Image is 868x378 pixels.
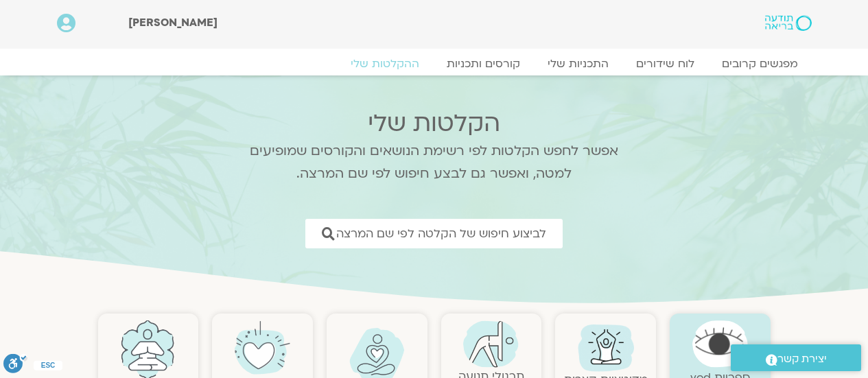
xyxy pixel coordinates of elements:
[433,57,534,71] a: קורסים ותכניות
[731,344,861,371] a: יצירת קשר
[57,57,812,71] nav: Menu
[336,227,546,240] span: לביצוע חיפוש של הקלטה לפי שם המרצה
[777,350,827,368] span: יצירת קשר
[708,57,812,71] a: מפגשים קרובים
[232,110,637,137] h2: הקלטות שלי
[232,140,637,185] p: אפשר לחפש הקלטות לפי רשימת הנושאים והקורסים שמופיעים למטה, ואפשר גם לבצע חיפוש לפי שם המרצה.
[622,57,708,71] a: לוח שידורים
[305,219,563,248] a: לביצוע חיפוש של הקלטה לפי שם המרצה
[337,57,433,71] a: ההקלטות שלי
[534,57,622,71] a: התכניות שלי
[128,15,218,30] span: [PERSON_NAME]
